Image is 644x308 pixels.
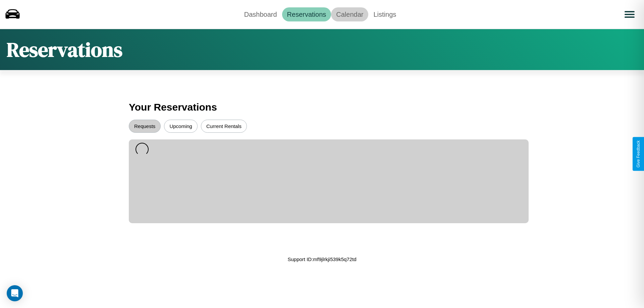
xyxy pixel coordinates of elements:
[129,120,161,133] button: Requests
[331,7,368,21] a: Calendar
[636,140,641,168] div: Give Feedback
[282,7,331,21] a: Reservations
[129,98,515,116] h3: Your Reservations
[201,120,247,133] button: Current Rentals
[7,285,23,301] div: Open Intercom Messenger
[7,36,122,63] h1: Reservations
[239,7,282,21] a: Dashboard
[164,120,198,133] button: Upcoming
[620,5,639,24] button: Open menu
[287,255,356,264] p: Support ID: mf9jlrkji539k5q72td
[368,7,401,21] a: Listings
